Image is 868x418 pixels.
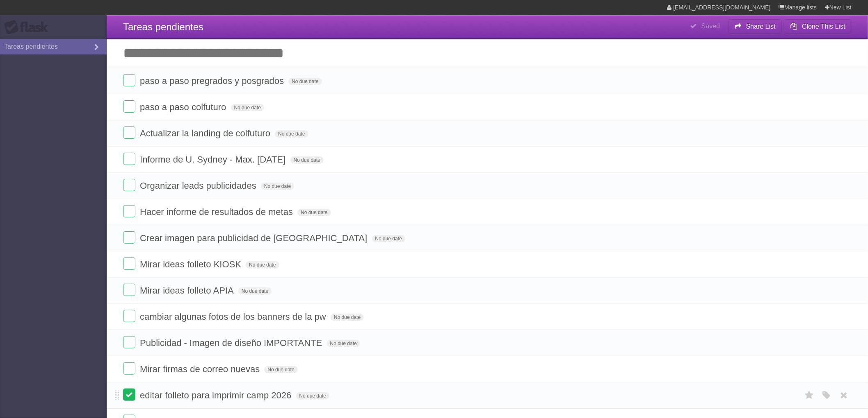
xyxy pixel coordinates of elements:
[123,153,135,165] label: Done
[123,336,135,348] label: Done
[123,310,135,322] label: Done
[123,127,135,139] label: Done
[327,340,360,347] span: No due date
[140,259,243,269] span: Mirar ideas folleto KIOSK
[140,181,258,191] span: Organizar leads publicidades
[123,284,135,296] label: Done
[140,128,272,138] span: Actualizar la landing de colfuturo
[246,261,279,269] span: No due date
[140,390,293,400] span: editar folleto para imprimir camp 2026
[140,233,369,243] span: Crear imagen para publicidad de [GEOGRAPHIC_DATA]
[728,19,782,34] button: Share List
[123,231,135,244] label: Done
[701,23,720,29] b: Saved
[140,285,236,296] span: Mirar ideas folleto APIA
[140,364,262,374] span: Mirar firmas de correo nuevas
[261,183,294,190] span: No due date
[802,23,845,30] b: Clone This List
[4,20,53,35] div: Flask
[140,102,228,112] span: paso a paso colfuturo
[296,392,329,400] span: No due date
[123,100,135,113] label: Done
[123,205,135,217] label: Done
[140,76,286,86] span: paso a paso pregrados y posgrados
[123,74,135,86] label: Done
[238,287,272,295] span: No due date
[264,366,297,373] span: No due date
[123,362,135,375] label: Done
[290,156,324,164] span: No due date
[746,23,776,30] b: Share List
[231,104,264,111] span: No due date
[140,207,295,217] span: Hacer informe de resultados de metas
[123,21,203,32] span: Tareas pendientes
[372,235,405,242] span: No due date
[140,338,324,348] span: Publicidad - Imagen de diseño IMPORTANTE
[288,78,322,85] span: No due date
[784,19,852,34] button: Clone This List
[123,179,135,191] label: Done
[331,314,364,321] span: No due date
[140,312,328,322] span: cambiar algunas fotos de los banners de la pw
[140,154,288,165] span: Informe de U. Sydney - Max. [DATE]
[297,209,331,216] span: No due date
[275,130,308,138] span: No due date
[123,258,135,270] label: Done
[123,389,135,401] label: Done
[802,389,817,402] label: Star task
